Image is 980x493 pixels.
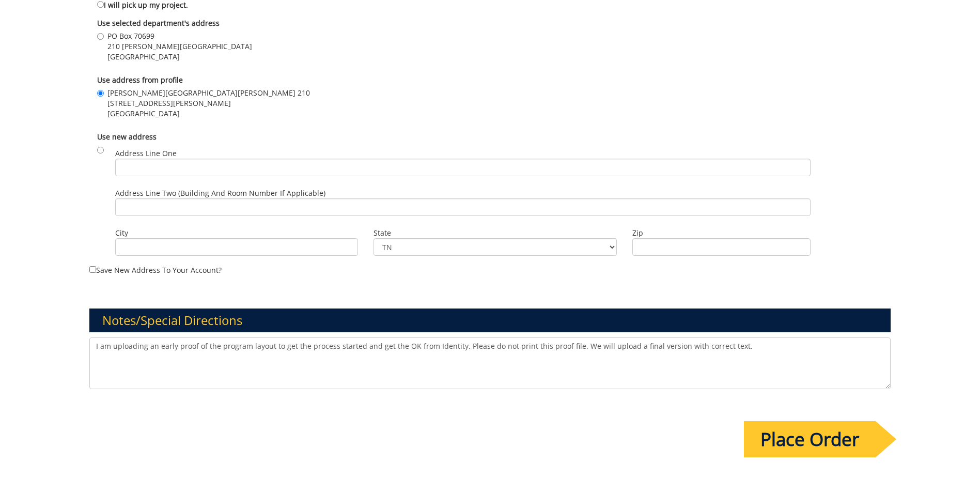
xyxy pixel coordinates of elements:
span: [STREET_ADDRESS][PERSON_NAME] [107,98,310,109]
span: [GEOGRAPHIC_DATA] [107,52,252,62]
label: State [374,228,616,238]
span: [GEOGRAPHIC_DATA] [107,109,310,119]
h3: Notes/Special Directions [89,309,891,332]
b: Use address from profile [97,75,183,85]
input: Address Line One [115,159,811,176]
input: [PERSON_NAME][GEOGRAPHIC_DATA][PERSON_NAME] 210 [STREET_ADDRESS][PERSON_NAME] [GEOGRAPHIC_DATA] [97,90,104,97]
label: Address Line Two (Building and Room Number if applicable) [115,188,811,216]
label: Zip [632,228,811,238]
span: 210 [PERSON_NAME][GEOGRAPHIC_DATA] [107,41,252,52]
span: [PERSON_NAME][GEOGRAPHIC_DATA][PERSON_NAME] 210 [107,88,310,98]
span: PO Box 70699 [107,31,252,41]
input: Zip [632,238,811,256]
input: Address Line Two (Building and Room Number if applicable) [115,198,811,216]
input: Place Order [744,421,876,457]
input: Save new address to your account? [89,266,96,273]
input: I will pick up my project. [97,1,104,8]
b: Use selected department's address [97,18,220,28]
input: PO Box 70699 210 [PERSON_NAME][GEOGRAPHIC_DATA] [GEOGRAPHIC_DATA] [97,33,104,40]
input: City [115,238,358,256]
label: City [115,228,358,238]
b: Use new address [97,132,157,142]
label: Address Line One [115,148,811,176]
